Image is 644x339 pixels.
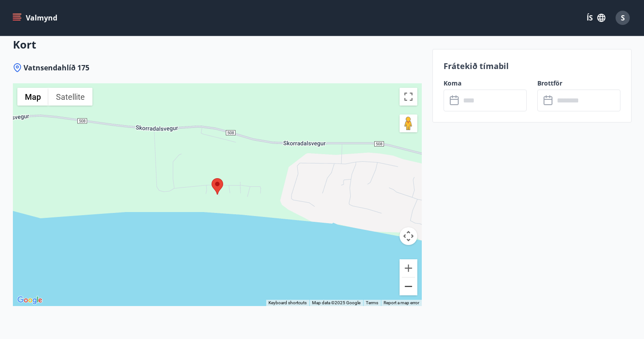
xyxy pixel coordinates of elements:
button: Zoom in [400,259,417,277]
button: Map camera controls [400,227,417,245]
button: Drag Pegman onto the map to open Street View [400,114,417,132]
img: Google [15,294,44,306]
button: Show street map [17,88,48,106]
button: ÍS [582,10,610,26]
button: Show satellite imagery [48,88,92,106]
a: Terms (opens in new tab) [366,300,378,305]
label: Brottför [537,79,620,88]
button: Zoom out [400,278,417,295]
button: Keyboard shortcuts [268,300,307,306]
button: S [612,7,633,29]
span: Map data ©2025 Google [312,300,360,305]
h3: Kort [13,37,422,52]
button: Toggle fullscreen view [400,88,417,106]
span: Vatnsendahlíð 175 [24,63,89,73]
button: menu [11,10,61,26]
a: Open this area in Google Maps (opens a new window) [15,294,44,306]
label: Koma [444,79,527,88]
span: S [621,13,625,23]
a: Report a map error [384,300,419,305]
p: Frátekið tímabil [444,60,620,72]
